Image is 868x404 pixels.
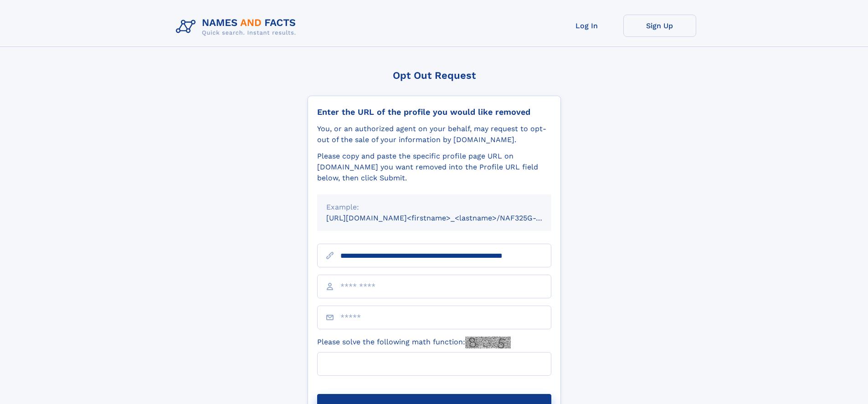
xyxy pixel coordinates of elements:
[308,70,561,81] div: Opt Out Request
[326,202,542,213] div: Example:
[172,15,303,39] img: Logo Names and Facts
[317,107,551,117] div: Enter the URL of the profile you would like removed
[317,123,551,145] div: You, or an authorized agent on your behalf, may request to opt-out of the sale of your informatio...
[326,214,569,222] small: [URL][DOMAIN_NAME]<firstname>_<lastname>/NAF325G-xxxxxxxx
[623,15,696,37] a: Sign Up
[317,337,511,348] label: Please solve the following math function:
[317,151,551,184] div: Please copy and paste the specific profile page URL on [DOMAIN_NAME] you want removed into the Pr...
[550,15,623,37] a: Log In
